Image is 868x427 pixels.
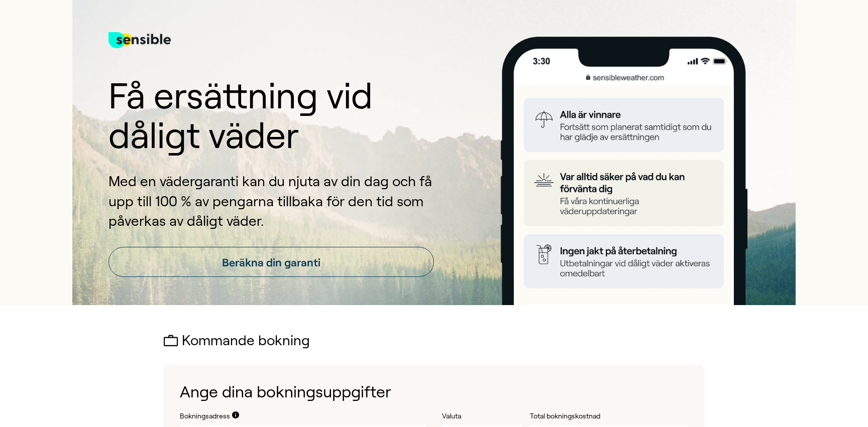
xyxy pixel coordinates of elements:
[108,76,434,156] h1: Få ersättning vid dåligt väder
[108,20,171,60] img: test for bg
[164,333,704,349] h2: Kommande bokning
[108,172,434,231] p: Med en vädergaranti kan du njuta av din dag och få upp till 100 % av pengarna tillbaka för den ti...
[180,381,688,403] h1: Ange dina bokningsuppgifter
[442,411,522,421] label: Valuta
[180,411,230,421] label: Bokningsadress
[108,247,434,277] a: Beräkna din garanti
[530,411,630,421] label: Total bokningskostnad
[488,37,759,305] img: Product box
